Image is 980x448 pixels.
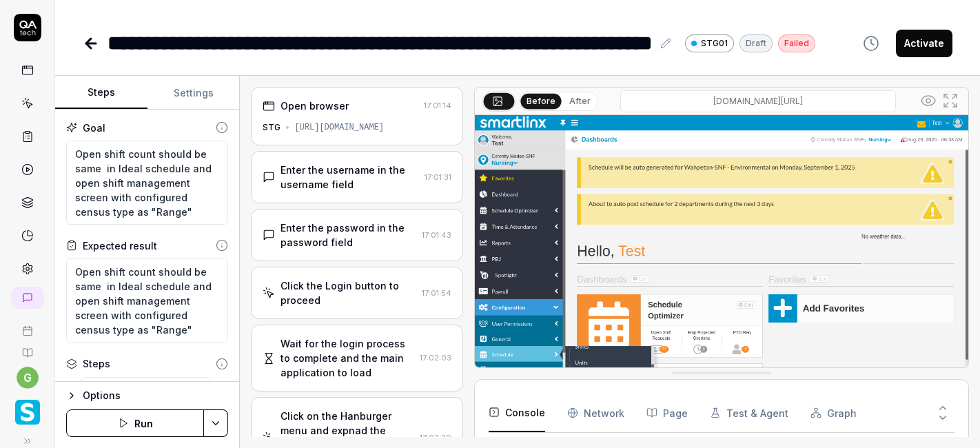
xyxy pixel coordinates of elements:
[11,287,44,309] a: New conversation
[17,367,39,389] button: g
[422,230,451,240] time: 17:01:43
[489,394,545,432] button: Console
[685,34,734,52] a: STG01
[6,314,49,336] a: Book a call with us
[66,376,228,418] div: Suggestions
[6,336,49,358] a: Documentation
[646,394,688,432] button: Page
[280,99,349,113] div: Open browser
[424,101,451,110] time: 17:01:14
[66,387,228,404] button: Options
[701,37,728,50] span: STG01
[280,163,419,192] div: Enter the username in the username field
[810,394,857,432] button: Graph
[896,30,952,57] button: Activate
[280,278,416,307] div: Click the Login button to proceed
[263,121,280,134] div: STG
[520,93,561,108] button: Before
[917,90,939,112] button: Show all interative elements
[475,115,968,423] img: Screenshot
[420,353,451,363] time: 17:02:03
[425,172,451,182] time: 17:01:31
[83,238,157,253] div: Expected result
[83,387,228,404] div: Options
[855,30,888,57] button: View version history
[280,336,414,380] div: Wait for the login process to complete and the main application to load
[739,34,773,52] div: Draft
[83,121,105,135] div: Goal
[280,221,416,250] div: Enter the password in the password field
[422,288,451,298] time: 17:01:54
[939,90,961,112] button: Open in full screen
[564,94,596,109] button: After
[147,77,240,110] button: Settings
[420,433,451,442] time: 17:02:29
[567,394,624,432] button: Network
[778,34,815,52] div: Failed
[15,400,40,425] img: Smartlinx Logo
[294,121,384,134] div: [URL][DOMAIN_NAME]
[83,356,110,371] div: Steps
[6,389,49,427] button: Smartlinx Logo
[710,394,788,432] button: Test & Agent
[55,77,147,110] button: Steps
[66,409,204,437] button: Run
